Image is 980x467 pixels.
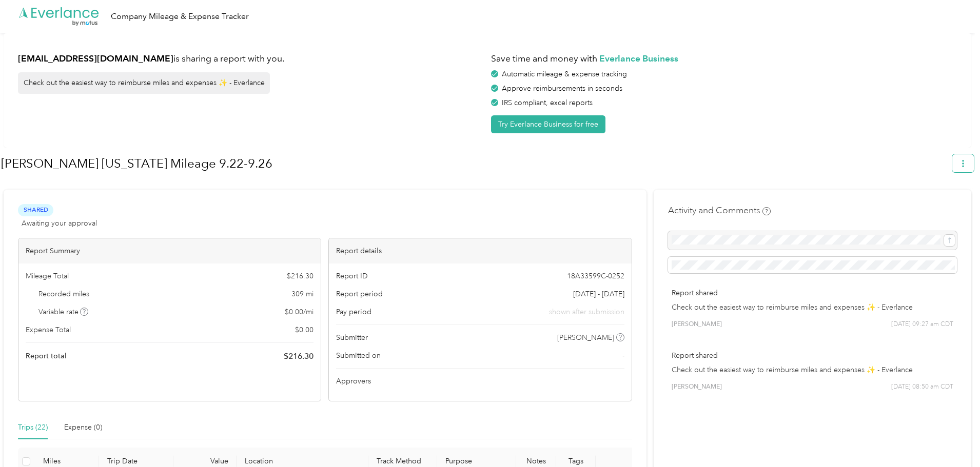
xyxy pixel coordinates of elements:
span: Mileage Total [26,271,69,281]
span: Approvers [336,376,371,387]
p: Check out the easiest way to reimburse miles and expenses ✨ - Everlance [672,302,953,313]
span: [PERSON_NAME] [672,382,722,392]
span: Submitter [336,332,368,343]
span: Awaiting your approval [22,218,97,229]
span: Shared [18,204,53,216]
button: Try Everlance Business for free [491,115,605,133]
div: Report Summary [18,238,321,263]
div: Company Mileage & Expense Tracker [111,10,249,23]
h1: Zac Knoll Oklahoma Mileage 9.22-9.26 [1,151,945,176]
span: shown after submission [549,307,624,317]
span: Approve reimbursements in seconds [502,84,622,93]
span: $ 216.30 [287,271,313,281]
div: Report details [329,238,631,263]
span: [PERSON_NAME] [557,332,614,343]
span: Submitted on [336,350,381,361]
span: $ 216.30 [284,350,313,362]
span: 309 mi [291,289,313,299]
span: Report period [336,289,383,299]
span: Expense Total [26,324,71,335]
span: [DATE] 09:27 am CDT [891,320,953,329]
span: [PERSON_NAME] [672,320,722,329]
span: $ 0.00 [295,324,313,335]
span: 18A33599C-0252 [567,271,624,281]
h1: Save time and money with [491,52,957,65]
span: [DATE] 08:50 am CDT [891,382,953,392]
div: Trips (22) [18,422,48,433]
span: Recorded miles [38,289,89,299]
h1: is sharing a report with you. [18,52,484,65]
p: Check out the easiest way to reimburse miles and expenses ✨ - Everlance [672,364,953,375]
strong: [EMAIL_ADDRESS][DOMAIN_NAME] [18,53,173,64]
span: $ 0.00 / mi [285,307,313,317]
span: Automatic mileage & expense tracking [502,70,627,78]
div: Check out the easiest way to reimburse miles and expenses ✨ - Everlance [18,72,270,94]
p: Report shared [672,350,953,361]
span: IRS compliant, excel reports [502,98,593,107]
span: Pay period [336,307,371,317]
span: Report ID [336,271,368,281]
span: - [622,350,624,361]
span: Report total [26,351,67,361]
div: Expense (0) [64,422,102,433]
h4: Activity and Comments [668,204,771,217]
span: [DATE] - [DATE] [573,289,624,299]
p: Report shared [672,288,953,298]
strong: Everlance Business [599,53,678,64]
span: Variable rate [38,307,89,317]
